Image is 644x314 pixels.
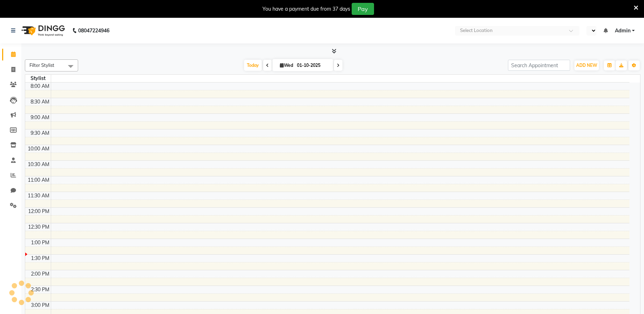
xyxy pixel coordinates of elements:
[27,208,51,215] div: 12:00 PM
[460,27,493,34] div: Select Location
[29,239,51,246] div: 1:00 PM
[26,161,51,168] div: 10:30 AM
[278,63,295,68] span: Wed
[26,145,51,153] div: 10:00 AM
[576,63,597,68] span: ADD NEW
[263,5,350,13] div: You have a payment due from 37 days
[29,255,51,262] div: 1:30 PM
[29,286,51,293] div: 2:30 PM
[29,302,51,309] div: 3:00 PM
[295,60,330,71] input: 2025-10-01
[26,176,51,184] div: 11:00 AM
[29,83,51,90] div: 8:00 AM
[615,27,631,34] span: Admin
[29,62,54,68] span: Filter Stylist
[26,192,51,199] div: 11:30 AM
[244,60,262,71] span: Today
[78,21,109,41] b: 08047224946
[352,3,374,15] button: Pay
[25,75,51,82] div: Stylist
[29,270,51,278] div: 2:00 PM
[29,98,51,106] div: 8:30 AM
[508,60,570,71] input: Search Appointment
[27,223,51,231] div: 12:30 PM
[18,21,67,41] img: logo
[29,129,51,137] div: 9:30 AM
[29,114,51,121] div: 9:00 AM
[574,60,599,70] button: ADD NEW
